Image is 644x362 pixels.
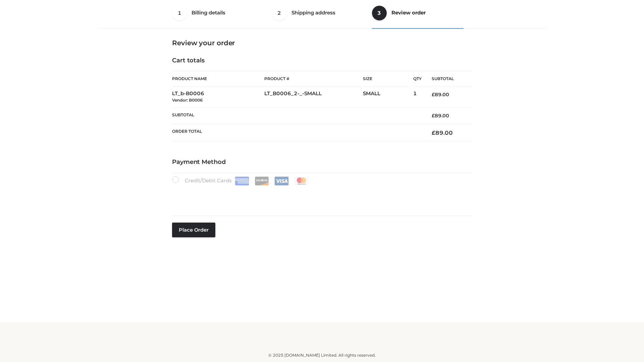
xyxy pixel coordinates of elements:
th: Product # [264,71,363,86]
span: £ [432,129,435,136]
bdi: 89.00 [432,92,449,98]
img: Discover [255,177,269,185]
label: Credit/Debit Cards [172,176,309,185]
h4: Payment Method [172,159,472,166]
div: © 2025 [DOMAIN_NAME] Limited. All rights reserved. [100,352,544,359]
button: Place order [172,223,215,237]
td: LT_b-B0006 [172,86,264,108]
td: 1 [413,86,422,108]
td: SMALL [363,86,413,108]
small: Vendor: B0006 [172,98,203,103]
iframe: Secure payment input frame [171,184,471,208]
th: Subtotal [172,107,422,124]
img: Amex [235,177,249,185]
span: £ [432,92,435,98]
th: Size [363,71,410,86]
img: Mastercard [294,177,309,185]
img: Visa [274,177,289,185]
bdi: 89.00 [432,113,449,119]
th: Product Name [172,71,264,86]
h3: Review your order [172,39,472,47]
span: £ [432,113,435,119]
td: LT_B0006_2-_-SMALL [264,86,363,108]
th: Subtotal [422,71,472,86]
h4: Cart totals [172,57,472,64]
th: Qty [413,71,422,86]
bdi: 89.00 [432,129,453,136]
th: Order Total [172,124,422,142]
